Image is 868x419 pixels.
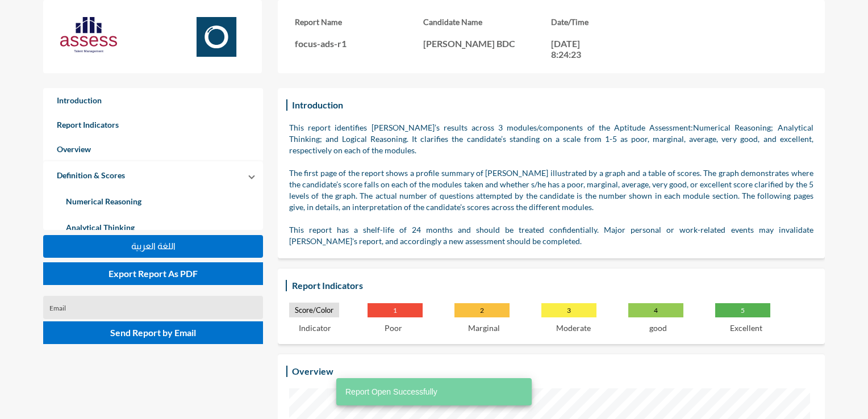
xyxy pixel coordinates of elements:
[289,167,813,213] p: The first page of the report shows a profile summary of [PERSON_NAME] illustrated by a graph and ...
[289,363,336,379] h3: Overview
[289,122,813,156] p: This report identifies [PERSON_NAME]’s results across 3 modules/components of the Aptitude Assess...
[730,323,762,333] p: Excellent
[52,215,254,241] a: Analytical Thinking
[649,323,667,333] p: good
[43,112,263,137] a: Report Indicators
[289,224,813,247] p: This report has a shelf-life of 24 months and should be treated confidentially. Major personal or...
[43,137,263,161] a: Overview
[289,303,339,317] p: Score/Color
[423,17,552,27] h3: Candidate Name
[295,38,423,49] p: focus-ads-r1
[289,277,366,294] h3: Report Indicators
[131,241,176,251] span: اللغة العربية
[345,386,437,397] span: Report Open Successfully
[110,327,196,338] span: Send Report by Email
[43,88,263,112] a: Introduction
[43,321,263,344] button: Send Report by Email
[52,188,254,215] a: Numerical Reasoning
[551,38,602,60] p: [DATE] 8:24:23
[295,17,423,27] h3: Report Name
[43,262,263,285] button: Export Report As PDF
[385,323,402,333] p: Poor
[43,188,263,267] div: Definition & Scores
[454,303,510,317] p: 2
[299,323,331,333] p: Indicator
[43,235,263,258] button: اللغة العربية
[43,161,263,188] mat-expansion-panel-header: Definition & Scores
[468,323,500,333] p: Marginal
[188,17,245,57] img: Focus.svg
[541,303,596,317] p: 3
[551,17,679,27] h3: Date/Time
[556,323,591,333] p: Moderate
[289,97,346,113] h3: Introduction
[43,163,139,187] a: Definition & Scores
[423,38,552,49] p: [PERSON_NAME] BDC
[60,17,117,53] img: AssessLogoo.svg
[715,303,770,317] p: 5
[368,303,423,317] p: 1
[108,268,198,279] span: Export Report As PDF
[628,303,683,317] p: 4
